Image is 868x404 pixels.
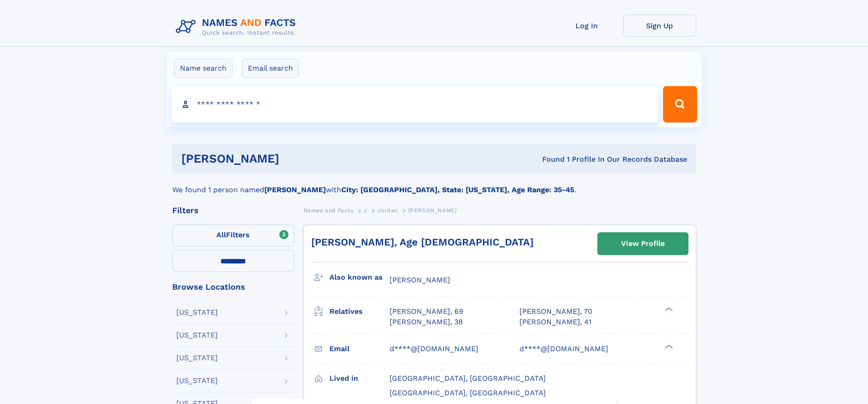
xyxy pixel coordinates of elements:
div: Browse Locations [172,283,294,291]
a: Sign Up [623,15,696,37]
div: We found 1 person named with . [172,174,696,195]
b: [PERSON_NAME] [264,185,326,194]
h3: Lived in [329,371,390,386]
div: [US_STATE] [176,309,218,316]
div: [US_STATE] [176,354,218,362]
a: View Profile [598,233,688,255]
span: J [364,207,367,214]
h1: [PERSON_NAME] [181,153,411,164]
h3: Email [329,341,390,357]
h3: Relatives [329,304,390,319]
a: Log In [550,15,623,37]
a: Jordan [377,205,398,216]
div: [US_STATE] [176,377,218,384]
a: [PERSON_NAME], 69 [390,307,463,317]
span: [PERSON_NAME] [390,276,450,284]
span: [GEOGRAPHIC_DATA], [GEOGRAPHIC_DATA] [390,389,546,397]
span: Jordan [377,207,398,214]
div: Filters [172,206,294,215]
a: J [364,205,367,216]
a: [PERSON_NAME], 41 [519,317,591,327]
img: Logo Names and Facts [172,15,303,39]
div: [US_STATE] [176,332,218,339]
h3: Also known as [329,270,390,285]
input: search input [171,86,659,123]
a: [PERSON_NAME], 70 [519,307,592,317]
button: Search Button [663,86,697,123]
div: ❯ [663,307,673,312]
label: Filters [172,225,294,246]
span: [PERSON_NAME] [408,207,457,214]
div: ❯ [663,343,673,349]
a: [PERSON_NAME], 38 [390,317,463,327]
span: All [216,230,226,239]
div: Found 1 Profile In Our Records Database [411,154,687,164]
span: [GEOGRAPHIC_DATA], [GEOGRAPHIC_DATA] [390,374,546,383]
div: View Profile [621,233,665,254]
b: City: [GEOGRAPHIC_DATA], State: [US_STATE], Age Range: 35-45 [341,185,574,194]
a: Names and Facts [303,205,354,216]
a: [PERSON_NAME], Age [DEMOGRAPHIC_DATA] [311,236,534,248]
label: Name search [174,59,232,78]
label: Email search [242,59,299,78]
